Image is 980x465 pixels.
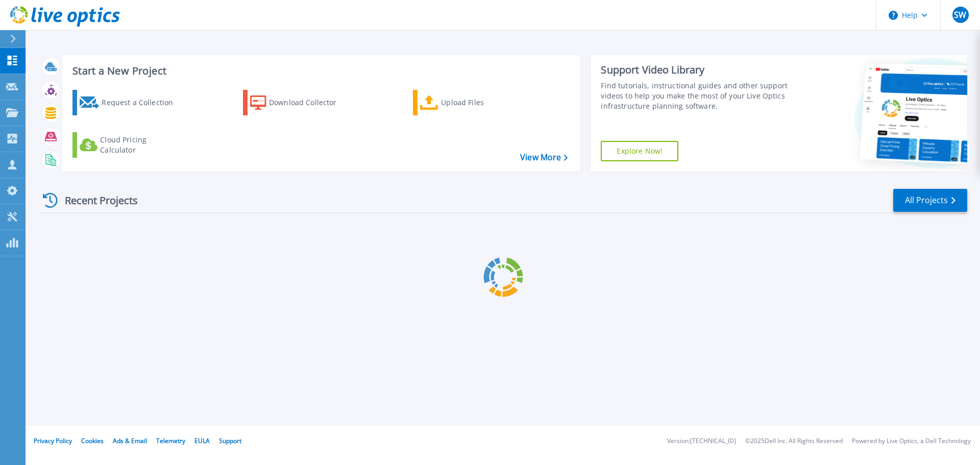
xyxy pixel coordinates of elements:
div: Find tutorials, instructional guides and other support videos to help you make the most of your L... [601,81,793,111]
a: Upload Files [413,90,527,115]
div: Cloud Pricing Calculator [100,135,182,155]
div: Support Video Library [601,63,793,77]
h3: Start a New Project [72,65,568,77]
a: Support [219,436,241,445]
a: Cloud Pricing Calculator [72,132,186,158]
div: Recent Projects [39,188,152,213]
a: Download Collector [243,90,357,115]
div: Download Collector [269,92,351,113]
a: Privacy Policy [34,436,72,445]
a: Ads & Email [113,436,147,445]
a: EULA [194,436,210,445]
span: SW [954,11,966,19]
a: Telemetry [156,436,185,445]
a: All Projects [893,189,967,212]
a: Request a Collection [72,90,186,115]
div: Upload Files [441,92,523,113]
a: View More [520,153,568,162]
li: Powered by Live Optics, a Dell Technology [852,438,971,445]
a: Explore Now! [601,141,678,161]
li: Version: [TECHNICAL_ID] [667,438,736,445]
div: Request a Collection [102,92,183,113]
a: Cookies [81,436,104,445]
li: © 2025 Dell Inc. All Rights Reserved [745,438,843,445]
